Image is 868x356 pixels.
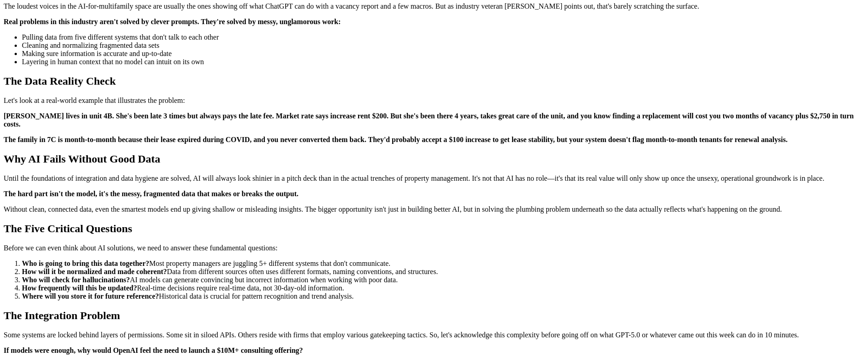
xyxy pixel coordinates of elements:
[22,284,137,292] strong: How frequently will this be updated?
[22,284,864,292] li: Real-time decisions require real-time data, not 30-day-old information.
[4,153,864,165] h2: Why AI Fails Without Good Data
[22,276,130,284] strong: Who will check for hallucinations?
[22,33,864,41] li: Pulling data from five different systems that don't talk to each other
[22,292,864,300] li: Historical data is crucial for pattern recognition and trend analysis.
[22,41,864,50] li: Cleaning and normalizing fragmented data sets
[4,190,298,198] strong: The hard part isn't the model, it's the messy, fragmented data that makes or breaks the output.
[4,346,303,354] strong: If models were enough, why would OpenAI feel the need to launch a $10M+ consulting offering?
[4,174,864,183] p: Until the foundations of integration and data hygiene are solved, AI will always look shinier in ...
[22,268,167,275] strong: How will it be normalized and made coherent?
[22,58,864,66] li: Layering in human context that no model can intuit on its own
[4,244,864,252] p: Before we can even think about AI solutions, we need to answer these fundamental questions:
[4,310,864,322] h2: The Integration Problem
[4,2,864,10] p: The loudest voices in the AI-for-multifamily space are usually the ones showing off what ChatGPT ...
[22,259,149,267] strong: Who is going to bring this data together?
[4,97,864,105] p: Let's look at a real-world example that illustrates the problem:
[4,75,864,87] h2: The Data Reality Check
[4,205,864,214] p: Without clean, connected data, even the smartest models end up giving shallow or misleading insig...
[22,259,864,268] li: Most property managers are juggling 5+ different systems that don't communicate.
[4,18,341,25] strong: Real problems in this industry aren't solved by clever prompts. They're solved by messy, unglamor...
[4,331,864,339] p: Some systems are locked behind layers of permissions. Some sit in siloed APIs. Others reside with...
[4,136,787,143] strong: The family in 7C is month-to-month because their lease expired during COVID, and you never conver...
[22,292,159,300] strong: Where will you store it for future reference?
[22,268,864,276] li: Data from different sources often uses different formats, naming conventions, and structures.
[4,112,854,128] strong: [PERSON_NAME] lives in unit 4B. She's been late 3 times but always pays the late fee. Market rate...
[4,223,864,235] h2: The Five Critical Questions
[22,276,864,284] li: AI models can generate convincing but incorrect information when working with poor data.
[22,50,864,58] li: Making sure information is accurate and up-to-date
